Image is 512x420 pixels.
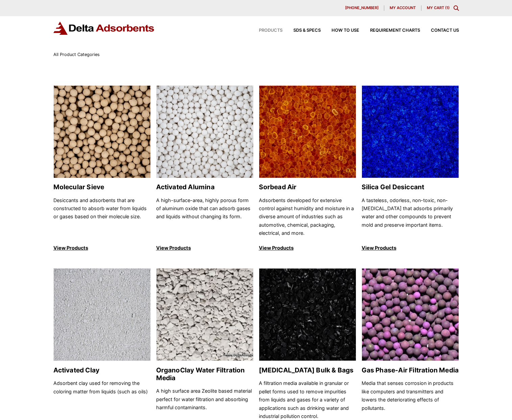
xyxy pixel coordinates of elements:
[259,269,356,361] img: Activated Carbon Bulk & Bags
[259,366,356,374] h2: [MEDICAL_DATA] Bulk & Bags
[259,183,356,191] h2: Sorbead Air
[53,22,155,35] img: Delta Adsorbents
[156,85,253,252] a: Activated Alumina Activated Alumina A high-surface-area, highly porous form of aluminum oxide tha...
[53,366,151,374] h2: Activated Clay
[340,5,384,11] a: [PHONE_NUMBER]
[248,28,283,33] a: Products
[54,269,150,361] img: Activated Clay
[156,86,253,178] img: Activated Alumina
[454,5,459,11] div: Toggle Modal Content
[53,196,151,237] p: Desiccants and adsorbents that are constructed to absorb water from liquids or gases based on the...
[259,28,283,33] span: Products
[362,196,459,237] p: A tasteless, odorless, non-toxic, non-[MEDICAL_DATA] that adsorbs primarily water and other compo...
[53,244,151,252] p: View Products
[427,5,449,10] a: My Cart (1)
[362,244,459,252] p: View Products
[259,85,356,252] a: Sorbead Air Sorbead Air Adsorbents developed for extensive control against humidity and moisture ...
[53,183,151,191] h2: Molecular Sieve
[53,85,151,252] a: Molecular Sieve Molecular Sieve Desiccants and adsorbents that are constructed to absorb water fr...
[54,86,150,178] img: Molecular Sieve
[156,366,253,382] h2: OrganoClay Water Filtration Media
[362,366,459,374] h2: Gas Phase-Air Filtration Media
[370,28,420,33] span: Requirement Charts
[156,269,253,361] img: OrganoClay Water Filtration Media
[362,86,459,178] img: Silica Gel Desiccant
[359,28,420,33] a: Requirement Charts
[156,244,253,252] p: View Products
[259,244,356,252] p: View Products
[362,85,459,252] a: Silica Gel Desiccant Silica Gel Desiccant A tasteless, odorless, non-toxic, non-[MEDICAL_DATA] th...
[332,28,359,33] span: How to Use
[446,5,448,10] span: 1
[321,28,359,33] a: How to Use
[420,28,459,33] a: Contact Us
[53,52,100,57] span: All Product Categories
[259,196,356,237] p: Adsorbents developed for extensive control against humidity and moisture in a diverse amount of i...
[431,28,459,33] span: Contact Us
[362,183,459,191] h2: Silica Gel Desiccant
[156,183,253,191] h2: Activated Alumina
[362,269,459,361] img: Gas Phase-Air Filtration Media
[293,28,321,33] span: SDS & SPECS
[156,196,253,237] p: A high-surface-area, highly porous form of aluminum oxide that can adsorb gases and liquids witho...
[390,6,416,10] span: My account
[259,86,356,178] img: Sorbead Air
[345,6,379,10] span: [PHONE_NUMBER]
[384,5,421,11] a: My account
[283,28,321,33] a: SDS & SPECS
